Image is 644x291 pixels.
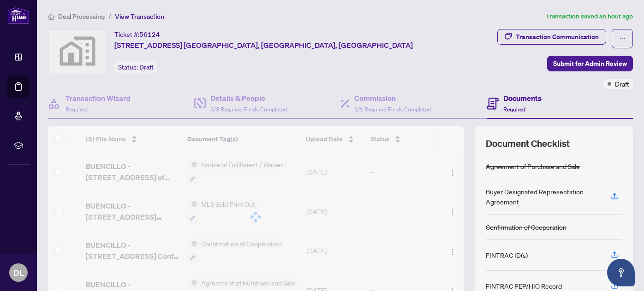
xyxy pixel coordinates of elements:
[114,40,413,51] span: [STREET_ADDRESS] [GEOGRAPHIC_DATA], [GEOGRAPHIC_DATA], [GEOGRAPHIC_DATA]
[354,106,431,113] span: 1/1 Required Fields Completed
[546,11,633,22] article: Transaction saved an hour ago
[66,106,88,113] span: Required
[486,250,528,260] div: FINTRAC ID(s)
[210,106,287,113] span: 3/3 Required Fields Completed
[486,161,580,171] div: Agreement of Purchase and Sale
[486,222,566,232] div: Confirmation of Cooperation
[115,12,164,21] span: View Transaction
[114,61,157,73] div: Status:
[607,259,635,286] button: Open asap
[486,137,570,150] span: Document Checklist
[58,12,105,21] span: Deal Processing
[486,186,600,207] div: Buyer Designated Representation Agreement
[48,29,107,73] img: svg%3e
[108,11,111,22] li: /
[13,266,24,279] span: DL
[553,56,627,71] span: Submit for Admin Review
[516,29,599,44] div: Transaction Communication
[139,63,154,71] span: Draft
[547,56,633,71] button: Submit for Admin Review
[210,93,287,104] h4: Details & People
[139,30,160,39] span: 56124
[503,106,525,113] span: Required
[66,93,131,104] h4: Transaction Wizard
[486,281,562,291] div: FINTRAC PEP/HIO Record
[615,79,629,89] span: Draft
[114,29,160,40] div: Ticket #:
[503,93,542,104] h4: Documents
[7,7,30,24] img: logo
[354,93,431,104] h4: Commission
[48,13,54,20] span: home
[619,35,626,42] span: ellipsis
[497,29,606,45] button: Transaction Communication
